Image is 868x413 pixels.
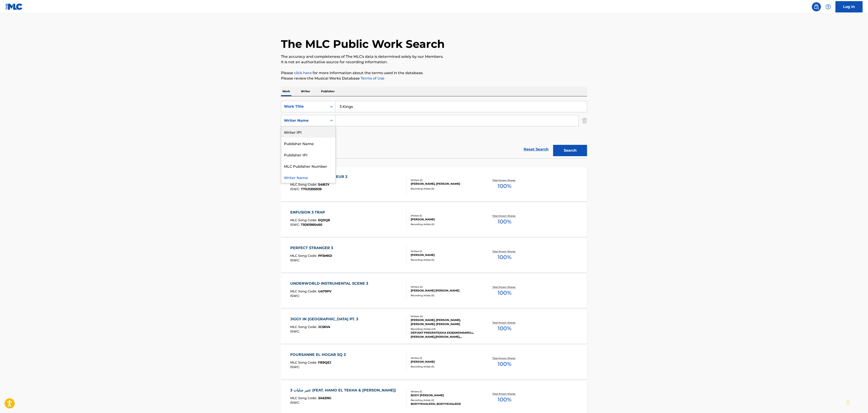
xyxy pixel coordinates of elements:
div: عنبر جنايات 3 (FEAT. HAMO EL TEKHA & [PERSON_NAME]) [290,388,398,393]
span: ISWC : [290,223,301,227]
p: Writer [300,87,312,96]
span: T9261985460 [301,223,322,227]
div: Recording Artists ( 43 ) [411,327,479,331]
img: Delete Criterion [582,115,587,126]
div: Writers ( 1 ) [411,390,479,393]
p: Work [281,87,291,96]
div: UNDERWORLD INSTRUMENTAL SCENE 3 [290,281,370,286]
span: MLC Song Code : [290,360,318,364]
span: S48IJY [318,182,329,187]
div: Work Title [284,104,325,109]
span: MLC Song Code : [290,289,318,293]
img: MLC Logo [5,3,23,10]
div: Recording Artists ( 0 ) [411,223,479,226]
span: MLC Song Code : [290,325,318,329]
div: Writers ( 2 ) [411,285,479,289]
p: Total Known Shares: [492,321,517,324]
div: [PERSON_NAME], [PERSON_NAME] [411,182,479,186]
div: Writers ( 2 ) [411,178,479,182]
div: PERFECT STRANGER 3 [290,245,335,251]
p: Total Known Shares: [492,250,517,253]
span: FB9QEJ [318,360,331,364]
span: UA79PV [318,289,331,293]
button: Search [553,145,587,156]
div: Writer IPI [281,126,336,138]
p: Please for more information about the terms used in the database. [281,70,587,76]
div: Recording Artists ( 0 ) [411,365,479,368]
p: The accuracy and completeness of The MLC's data is determined solely by our Members. [281,54,587,59]
span: 100 % [498,182,511,190]
div: Drag [847,396,849,409]
div: Writer Name [281,172,336,183]
div: MLC Publisher Number [281,160,336,172]
img: help [825,4,831,10]
div: Help [824,2,833,11]
span: 100 % [498,218,511,226]
a: click here [294,71,312,75]
a: SHAMPOOING REVELATEUR 3MLC Song Code:S48IJYISWC:T7021395939Writers (2)[PERSON_NAME], [PERSON_NAME... [281,167,587,201]
div: [PERSON_NAME] [PERSON_NAME] [411,289,479,293]
span: MLC Song Code : [290,218,318,222]
div: BODYYKHALEDD, BODYYKHALEDD [411,402,479,406]
div: [PERSON_NAME], [PERSON_NAME], [PERSON_NAME], [PERSON_NAME] [411,318,479,326]
span: MLC Song Code : [290,182,318,187]
span: ISWC : [290,187,301,191]
img: search [814,4,819,10]
div: BODY [PERSON_NAME] [411,393,479,397]
div: JIGGY IN [GEOGRAPHIC_DATA] PT. 3 [290,316,360,322]
div: Writers ( 1 ) [411,214,479,217]
span: ISWC : [290,365,301,369]
span: ISWC : [290,294,301,298]
span: 3A6ZNG [318,396,331,400]
iframe: Chat Widget [845,391,868,413]
div: Publisher IPI [281,149,336,160]
span: 100 % [498,324,511,333]
div: ENFUSION 3 TRAP [290,210,330,215]
a: Terms of Use [360,76,384,80]
span: 100 % [498,289,511,297]
div: [PERSON_NAME] [411,217,479,221]
div: Writer Name [284,118,325,123]
div: Writers ( 1 ) [411,356,479,360]
span: ISWC : [290,401,301,405]
p: Total Known Shares: [492,357,517,360]
span: MLC Song Code : [290,396,318,400]
div: Writers ( 1 ) [411,250,479,253]
div: FOURSANNE EL HOGAR SQ 3 [290,352,348,357]
div: Writers ( 4 ) [411,315,479,318]
a: ENFUSION 3 TRAPMLC Song Code:EQ1IQ8ISWC:T9261985460Writers (1)[PERSON_NAME]Recording Artists (0)T... [281,203,587,237]
span: T7021395939 [301,187,322,191]
h1: The MLC Public Work Search [281,37,445,51]
a: Log In [835,1,863,12]
p: It is not an authoritative source for recording information. [281,59,587,65]
span: ISWC : [290,329,301,333]
p: Total Known Shares: [492,179,517,182]
div: DEFIANT PRESENTS|SHA EK|BANDMANRILL, [PERSON_NAME],[PERSON_NAME],[PERSON_NAME] PRESENTS,MCVERTT, ... [411,331,479,339]
div: Publisher Name [281,138,336,149]
a: JIGGY IN [GEOGRAPHIC_DATA] PT. 3MLC Song Code:JC5KV4ISWC:Writers (4)[PERSON_NAME], [PERSON_NAME],... [281,310,587,344]
p: Publisher [320,87,336,96]
p: Please review the Musical Works Database [281,76,587,81]
p: Total Known Shares: [492,214,517,218]
div: Recording Artists ( 0 ) [411,258,479,262]
div: Recording Artists ( 0 ) [411,294,479,297]
span: JC5KV4 [318,325,330,329]
span: 100 % [498,360,511,368]
a: Public Search [812,2,821,11]
a: PERFECT STRANGER 3MLC Song Code:PF5MKDISWC:Writers (1)[PERSON_NAME]Recording Artists (0)Total Kno... [281,238,587,272]
span: ISWC : [290,258,301,262]
p: Total Known Shares: [492,392,517,396]
p: Total Known Shares: [492,285,517,289]
form: Search Form [281,101,587,158]
span: PF5MKD [318,254,332,258]
span: MLC Song Code : [290,254,318,258]
span: 100 % [498,253,511,261]
span: 100 % [498,396,511,404]
div: [PERSON_NAME] [411,253,479,257]
span: EQ1IQ8 [318,218,330,222]
a: UNDERWORLD INSTRUMENTAL SCENE 3MLC Song Code:UA79PVISWC:Writers (2)[PERSON_NAME] [PERSON_NAME]Rec... [281,274,587,308]
a: Reset Search [521,144,551,154]
a: FOURSANNE EL HOGAR SQ 3MLC Song Code:FB9QEJISWC:Writers (1)[PERSON_NAME]Recording Artists (0)Tota... [281,345,587,379]
div: [PERSON_NAME] [411,360,479,364]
